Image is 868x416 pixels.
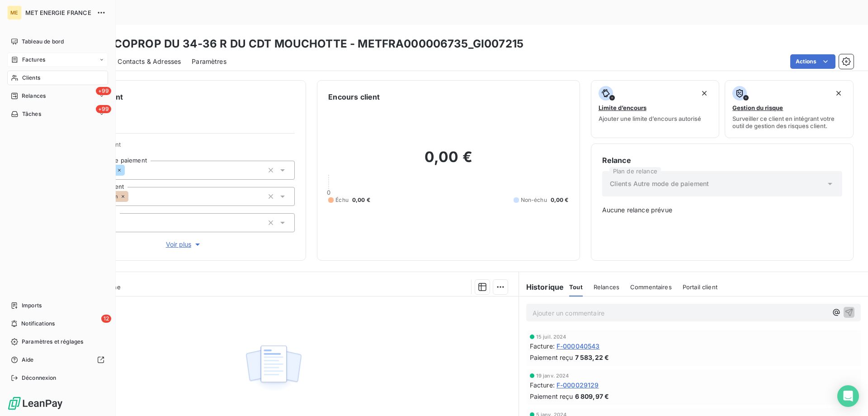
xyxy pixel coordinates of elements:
span: 0,00 € [551,196,569,204]
img: Empty state [245,340,302,397]
span: Tâches [22,110,41,118]
a: Aide [7,353,108,367]
span: +99 [96,87,111,95]
span: 12 [101,315,111,323]
span: Facture : [530,341,555,351]
span: 0,00 € [352,196,370,204]
h6: Historique [519,282,564,292]
span: F-000029129 [557,380,599,390]
span: Clients [22,74,40,82]
button: Limite d’encoursAjouter une limite d’encours autorisé [591,80,720,138]
span: Aucune relance prévue [602,206,842,215]
input: Ajouter une valeur [128,192,136,201]
span: +99 [96,105,111,113]
span: Portail client [683,283,717,291]
h6: Relance [602,155,842,166]
span: 7 583,22 € [575,353,609,362]
h3: SYND COPROP DU 34-36 R DU CDT MOUCHOTTE - METFRA000006735_GI007215 [80,36,524,52]
span: Non-échu [521,196,547,204]
span: Relances [22,92,46,100]
span: 15 juil. 2024 [536,334,566,339]
span: F-000040543 [557,341,600,351]
span: Paramètres [192,57,226,66]
button: Gestion du risqueSurveiller ce client en intégrant votre outil de gestion des risques client. [725,80,854,138]
span: Propriétés Client [73,141,295,153]
span: Surveiller ce client en intégrant votre outil de gestion des risques client. [732,115,846,129]
span: Gestion du risque [732,104,783,111]
span: Clients Autre mode de paiement [610,179,709,188]
input: Ajouter une valeur [125,166,132,174]
span: Aide [22,356,34,364]
h2: 0,00 € [328,148,568,175]
span: Déconnexion [22,374,57,382]
span: Factures [22,56,45,64]
span: Paramètres et réglages [22,338,83,346]
span: Tableau de bord [22,38,64,46]
div: Open Intercom Messenger [837,385,859,407]
h6: Informations client [55,91,295,102]
span: Imports [22,301,42,310]
span: 19 janv. 2024 [536,373,569,378]
span: Paiement reçu [530,353,573,362]
span: Voir plus [166,240,202,249]
span: Échu [335,196,349,204]
span: 0 [327,189,330,196]
span: Ajouter une limite d’encours autorisé [599,115,701,122]
span: Relances [594,283,619,291]
button: Voir plus [73,239,295,249]
img: Logo LeanPay [7,396,63,411]
span: Contacts & Adresses [118,57,181,66]
button: Actions [790,54,835,69]
span: Commentaires [630,283,672,291]
span: Tout [569,283,583,291]
span: Paiement reçu [530,392,573,401]
span: Limite d’encours [599,104,646,111]
span: Notifications [21,320,55,328]
span: Facture : [530,380,555,390]
span: 6 809,97 € [575,392,609,401]
h6: Encours client [328,91,380,102]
